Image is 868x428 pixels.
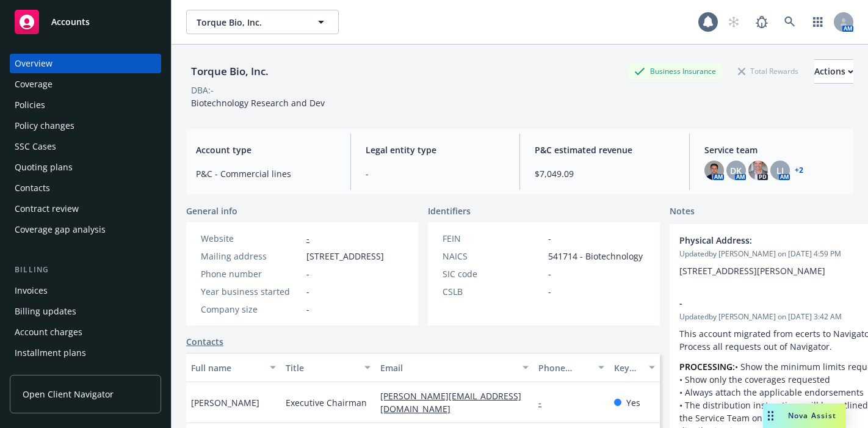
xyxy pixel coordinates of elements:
[763,404,846,428] button: Nova Assist
[730,164,742,177] span: DK
[548,232,551,245] span: -
[380,390,521,415] a: [PERSON_NAME][EMAIL_ADDRESS][DOMAIN_NAME]
[548,250,643,263] span: 541714 - Biotechnology
[538,397,551,408] a: -
[778,10,802,34] a: Search
[670,205,695,219] span: Notes
[23,388,114,401] span: Open Client Navigator
[306,303,309,316] span: -
[201,250,302,263] div: Mailing address
[10,137,161,156] a: SSC Cases
[15,322,82,342] div: Account charges
[201,267,302,280] div: Phone number
[428,205,471,217] span: Identifiers
[186,205,237,217] span: General info
[10,264,161,276] div: Billing
[443,267,543,280] div: SIC code
[533,353,609,382] button: Phone number
[366,143,505,156] span: Legal entity type
[535,143,675,156] span: P&C estimated revenue
[15,343,86,363] div: Installment plans
[10,74,161,94] a: Coverage
[10,158,161,177] a: Quoting plans
[366,167,505,180] span: -
[10,322,161,342] a: Account charges
[679,297,860,310] span: -
[443,285,543,298] div: CSLB
[15,54,52,73] div: Overview
[186,63,273,79] div: Torque Bio, Inc.
[201,303,302,316] div: Company size
[10,220,161,239] a: Coverage gap analysis
[609,353,660,382] button: Key contact
[548,285,551,298] span: -
[10,95,161,115] a: Policies
[443,232,543,245] div: FEIN
[763,404,778,428] div: Drag to move
[614,361,642,374] div: Key contact
[722,10,746,34] a: Start snowing
[443,250,543,263] div: NAICS
[186,10,339,34] button: Torque Bio, Inc.
[186,335,223,348] a: Contacts
[15,95,45,115] div: Policies
[281,353,375,382] button: Title
[15,74,52,94] div: Coverage
[306,233,309,244] a: -
[806,10,830,34] a: Switch app
[15,178,50,198] div: Contacts
[679,361,735,372] strong: PROCESSING:
[306,267,309,280] span: -
[15,137,56,156] div: SSC Cases
[191,396,259,409] span: [PERSON_NAME]
[15,158,73,177] div: Quoting plans
[10,178,161,198] a: Contacts
[704,143,844,156] span: Service team
[776,164,784,177] span: LI
[10,199,161,219] a: Contract review
[748,161,768,180] img: photo
[10,54,161,73] a: Overview
[196,143,336,156] span: Account type
[10,302,161,321] a: Billing updates
[380,361,515,374] div: Email
[10,116,161,136] a: Policy changes
[191,361,262,374] div: Full name
[788,410,836,421] span: Nova Assist
[732,63,805,79] div: Total Rewards
[10,343,161,363] a: Installment plans
[626,396,640,409] span: Yes
[375,353,533,382] button: Email
[795,167,803,174] a: +2
[814,60,853,83] div: Actions
[814,59,853,84] button: Actions
[201,232,302,245] div: Website
[15,220,106,239] div: Coverage gap analysis
[10,281,161,300] a: Invoices
[306,250,384,263] span: [STREET_ADDRESS]
[10,5,161,39] a: Accounts
[197,16,302,29] span: Torque Bio, Inc.
[628,63,722,79] div: Business Insurance
[51,17,90,27] span: Accounts
[191,84,214,96] div: DBA: -
[306,285,309,298] span: -
[15,281,48,300] div: Invoices
[538,361,591,374] div: Phone number
[750,10,774,34] a: Report a Bug
[286,361,357,374] div: Title
[535,167,675,180] span: $7,049.09
[15,116,74,136] div: Policy changes
[286,396,367,409] span: Executive Chairman
[15,302,76,321] div: Billing updates
[191,97,325,109] span: Biotechnology Research and Dev
[186,353,281,382] button: Full name
[679,265,825,277] span: [STREET_ADDRESS][PERSON_NAME]
[201,285,302,298] div: Year business started
[548,267,551,280] span: -
[15,199,79,219] div: Contract review
[196,167,336,180] span: P&C - Commercial lines
[704,161,724,180] img: photo
[679,234,860,247] span: Physical Address:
